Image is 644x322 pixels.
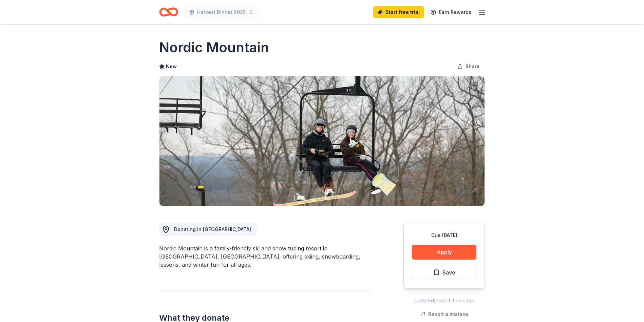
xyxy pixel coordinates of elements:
[466,62,479,71] span: Share
[427,6,475,18] a: Earn Rewards
[403,297,485,305] div: Updated about 11 hours ago
[412,245,476,260] button: Apply
[373,6,424,18] a: Start free trial
[412,231,476,239] div: Due [DATE]
[420,310,468,318] button: Report a mistake
[174,226,251,232] span: Donating in [GEOGRAPHIC_DATA]
[166,62,177,71] span: New
[159,244,371,269] div: Nordic Mountain is a family-friendly ski and snow tubing resort in [GEOGRAPHIC_DATA], [GEOGRAPHIC...
[159,4,178,20] a: Home
[452,60,485,73] button: Share
[159,76,485,206] img: Image for Nordic Mountain
[159,38,269,57] h1: Nordic Mountain
[442,268,455,277] span: Save
[412,265,476,280] button: Save
[197,8,246,16] span: Harvest Dinner 2025
[184,5,259,19] button: Harvest Dinner 2025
